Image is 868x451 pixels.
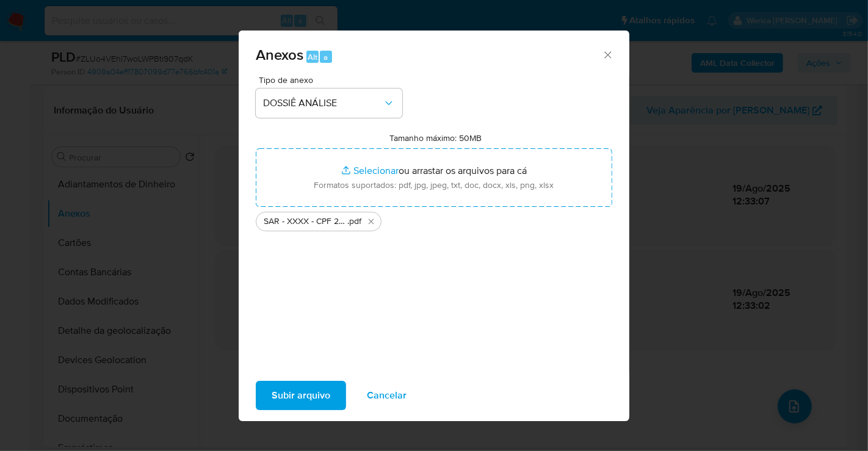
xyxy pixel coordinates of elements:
[351,381,422,410] button: Cancelar
[308,51,317,63] span: Alt
[259,76,405,84] span: Tipo de anexo
[602,49,613,60] button: Fechar
[264,215,347,228] span: SAR - XXXX - CPF 27990870860 - [PERSON_NAME] [PERSON_NAME] [PERSON_NAME]
[263,97,383,109] span: DOSSIÊ ANÁLISE
[272,382,330,409] span: Subir arquivo
[256,207,612,231] ul: Arquivos selecionados
[256,381,346,410] button: Subir arquivo
[367,382,407,409] span: Cancelar
[364,214,378,229] button: Excluir SAR - XXXX - CPF 27990870860 - LUIZ EDUARDO TELLES SILVESTRE.pdf
[347,215,361,228] span: .pdf
[256,88,402,118] button: DOSSIÊ ANÁLISE
[390,132,482,143] label: Tamanho máximo: 50MB
[324,51,328,63] span: a
[256,44,303,65] span: Anexos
